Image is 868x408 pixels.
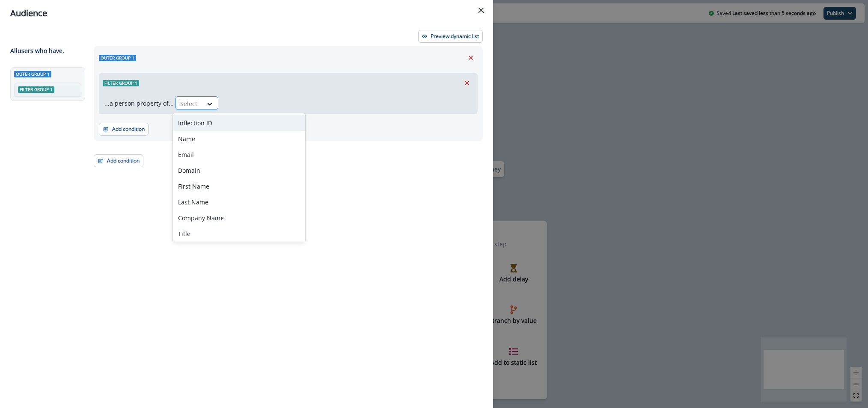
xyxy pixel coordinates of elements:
[474,3,488,17] button: Close
[464,51,478,64] button: Remove
[173,178,305,194] div: First Name
[173,194,305,210] div: Last Name
[99,123,149,136] button: Add condition
[10,46,64,55] p: All user s who have,
[173,115,305,131] div: Inflection ID
[460,77,474,89] button: Remove
[173,226,305,242] div: Title
[173,147,305,163] div: Email
[10,7,483,20] div: Audience
[173,210,305,226] div: Company Name
[14,71,51,77] span: Outer group 1
[418,30,483,43] button: Preview dynamic list
[173,163,305,178] div: Domain
[94,154,143,167] button: Add condition
[18,86,54,93] span: Filter group 1
[104,99,174,108] p: ...a person property of...
[103,80,139,86] span: Filter group 1
[173,131,305,147] div: Name
[431,33,479,39] p: Preview dynamic list
[99,55,136,61] span: Outer group 1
